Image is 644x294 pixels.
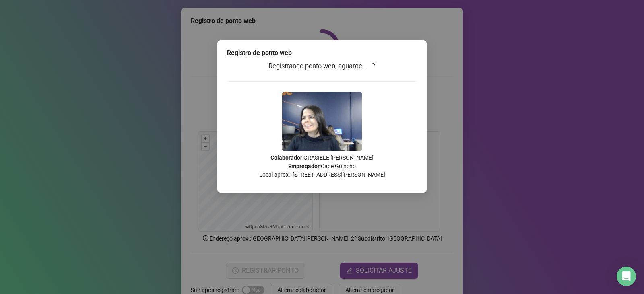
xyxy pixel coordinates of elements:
[227,48,417,58] div: Registro de ponto web
[227,61,417,72] h3: Registrando ponto web, aguarde...
[617,267,636,286] div: Open Intercom Messenger
[227,154,417,179] p: : GRASIELE [PERSON_NAME] : Cadê Guincho Local aprox.: [STREET_ADDRESS][PERSON_NAME]
[288,163,320,169] strong: Empregador
[270,154,302,161] strong: Colaborador
[367,62,376,70] span: loading
[282,92,362,151] img: 9k=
